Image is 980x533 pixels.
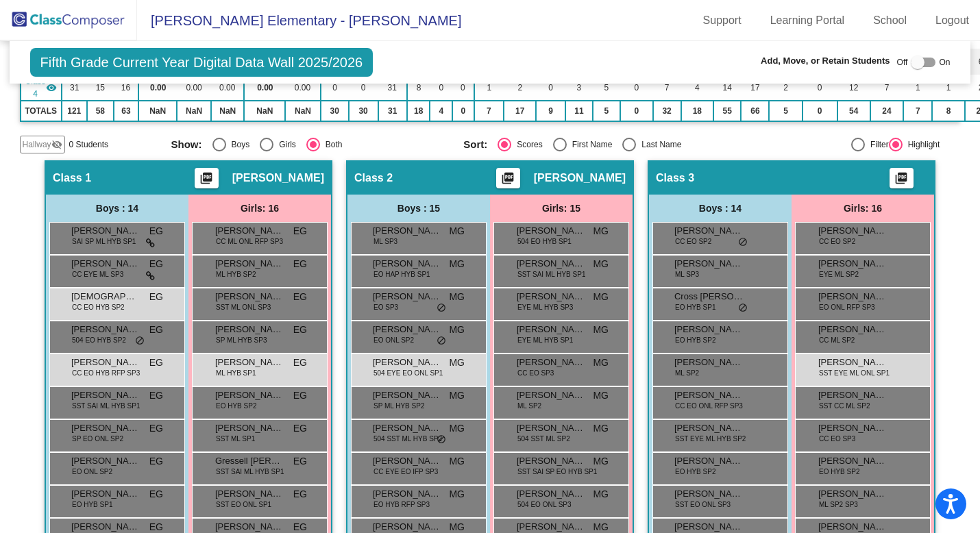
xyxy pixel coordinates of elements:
td: 0 [620,75,653,101]
span: EG [293,388,307,403]
span: CC ML ONL RFP SP3 [216,236,283,247]
span: [PERSON_NAME] [71,454,140,468]
span: [PERSON_NAME] [674,454,743,468]
mat-radio-group: Select an option [171,138,454,151]
span: CC EO ONL RFP SP3 [675,401,743,411]
span: Gressell [PERSON_NAME] [215,454,284,468]
span: EG [293,487,307,501]
button: Print Students Details [890,168,914,188]
span: CC ML SP2 [819,335,855,345]
td: 7 [903,101,932,121]
span: CC EYE ML SP3 [72,269,123,280]
td: 2 [504,75,536,101]
span: EO HYB SP2 [216,401,256,411]
span: SST EO ONL SP3 [675,499,731,510]
span: EG [293,356,307,370]
button: Print Students Details [195,168,219,188]
span: EG [149,224,163,238]
td: 7 [653,75,681,101]
span: CC EO SP2 [675,236,711,247]
span: ML SP2 [675,368,699,378]
td: 11 [565,101,593,121]
span: [PERSON_NAME] [373,290,441,303]
td: 7 [870,75,903,101]
span: Class 3 [656,171,694,185]
span: [PERSON_NAME] Sales [517,257,585,271]
span: 0 Students [69,138,108,151]
span: SST ML ONL SP3 [216,302,271,312]
span: [PERSON_NAME] [818,257,887,271]
span: CC EO SP3 [517,368,554,378]
td: 0 [430,75,452,101]
td: 121 [62,101,87,121]
span: MG [593,421,609,436]
span: 504 SST ML HYB SP2 [373,434,442,444]
span: [PERSON_NAME] [517,454,585,468]
span: [PERSON_NAME] [71,224,140,238]
td: 0 [803,75,837,101]
span: ML SP2 SP3 [819,499,858,510]
span: EYE ML HYB SP3 [517,302,573,312]
span: [PERSON_NAME] [373,323,441,336]
a: Learning Portal [759,10,856,32]
td: 0 [536,75,565,101]
td: 1 [932,75,965,101]
td: TOTALS [21,101,62,121]
td: 9 [536,101,565,121]
span: EG [149,421,163,436]
td: NaN [211,101,244,121]
span: SAI SP ML HYB SP1 [72,236,136,247]
div: Last Name [636,138,681,151]
span: [PERSON_NAME] [215,487,284,501]
span: EO HYB RFP SP3 [373,499,430,510]
span: SP ML HYB SP2 [373,401,424,411]
span: EG [293,454,307,469]
span: [PERSON_NAME] [PERSON_NAME] [215,257,284,271]
td: 8 [407,75,430,101]
span: CC EO SP3 [819,434,855,444]
span: EYE ML HYB SP1 [517,335,573,345]
span: EO HYB SP1 [72,499,112,510]
span: [PERSON_NAME] [71,388,140,402]
td: 30 [321,101,349,121]
td: 3 [565,75,593,101]
td: 18 [407,101,430,121]
span: Off [897,56,908,69]
span: ML SP2 [517,401,541,411]
span: [PERSON_NAME] Elementary - [PERSON_NAME] [137,10,461,32]
span: EG [149,257,163,271]
td: 31 [378,101,407,121]
span: [PERSON_NAME] [373,224,441,238]
span: EO HYB SP2 [819,467,859,477]
mat-icon: picture_as_pdf [500,171,516,190]
td: 31 [378,75,407,101]
td: NaN [177,101,211,121]
span: EG [149,290,163,304]
span: 504 EYE EO ONL SP1 [373,368,443,378]
span: [PERSON_NAME] [517,356,585,369]
span: MG [449,356,465,370]
span: EG [293,290,307,304]
span: MG [593,257,609,271]
td: 5 [593,75,620,101]
span: [PERSON_NAME] [PERSON_NAME] [674,388,743,402]
span: do_not_disturb_alt [738,303,748,314]
td: NaN [285,101,320,121]
span: [PERSON_NAME] [215,290,284,303]
span: EG [149,487,163,501]
button: Print Students Details [496,168,520,188]
span: SST ML SP1 [216,434,255,444]
span: MG [593,224,609,238]
td: 0 [452,75,474,101]
span: SST EO ONL SP1 [216,499,271,510]
span: 504 EO HYB SP2 [72,335,126,345]
span: [PERSON_NAME] [PERSON_NAME] [71,356,140,369]
div: Boys : 14 [46,195,188,222]
span: [PERSON_NAME] [71,487,140,501]
td: 16 [114,75,139,101]
span: [PERSON_NAME] [517,290,585,303]
span: [PERSON_NAME] [71,421,140,435]
td: 0 [321,75,349,101]
span: CC EO HYB RFP SP3 [72,368,140,378]
span: MG [593,388,609,403]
